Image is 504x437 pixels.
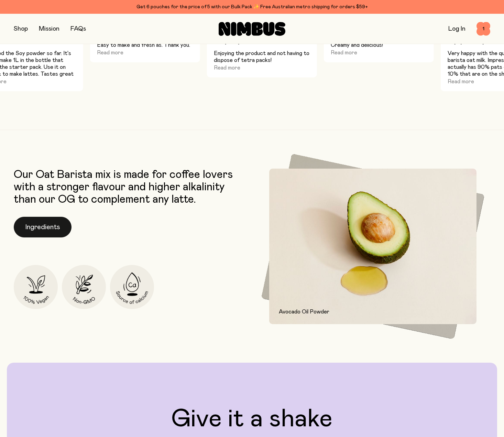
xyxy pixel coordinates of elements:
[331,42,427,49] p: Creamy and delicious!
[70,26,86,32] a: FAQs
[448,26,465,32] a: Log In
[269,169,476,324] img: Avocado and avocado oil
[331,49,357,57] button: Read more
[279,308,467,316] p: Avocado Oil Powder
[214,64,240,72] button: Read more
[476,22,490,36] button: 1
[214,50,310,64] p: Enjoying the product and not having to dispose of tetra packs!
[97,49,123,57] button: Read more
[14,169,249,206] p: Our Oat Barista mix is made for coffee lovers with a stronger flavour and higher alkalinity than ...
[14,3,490,11] div: Get 6 pouches for the price of 5 with our Bulk Pack ✨ Free Australian metro shipping for orders $59+
[97,42,193,49] p: Easy to make and fresh as. Thank you.
[448,77,474,86] button: Read more
[18,407,486,431] h2: Give it a shake
[39,26,59,32] a: Mission
[14,217,72,237] button: Ingredients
